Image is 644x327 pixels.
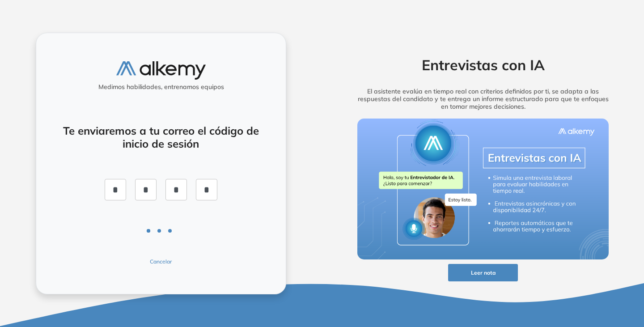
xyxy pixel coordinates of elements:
button: Cancelar [106,258,216,266]
div: Widget de chat [483,223,644,327]
img: logo-alkemy [116,61,206,80]
h5: El asistente evalúa en tiempo real con criterios definidos por ti, se adapta a las respuestas del... [343,88,623,110]
h2: Entrevistas con IA [343,56,623,73]
button: Leer nota [448,264,518,281]
h5: Medimos habilidades, entrenamos equipos [40,83,282,91]
img: img-more-info [357,119,609,260]
h4: Te enviaremos a tu correo el código de inicio de sesión [60,124,262,150]
iframe: Chat Widget [483,223,644,327]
